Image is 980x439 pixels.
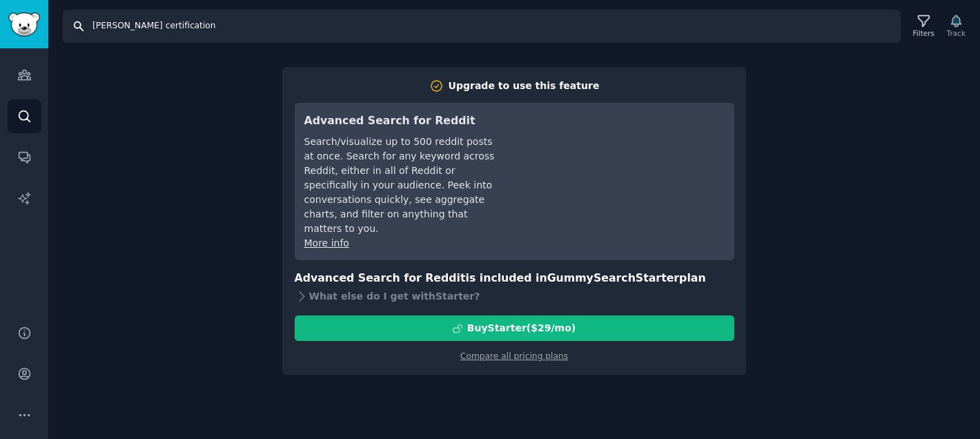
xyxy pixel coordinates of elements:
span: GummySearch Starter [547,271,679,284]
iframe: YouTube video player [518,113,725,216]
h3: Advanced Search for Reddit is included in plan [295,270,734,287]
a: Compare all pricing plans [460,351,568,361]
div: Search/visualize up to 500 reddit posts at once. Search for any keyword across Reddit, either in ... [304,135,498,236]
div: Upgrade to use this feature [449,79,600,93]
img: GummySearch logo [8,12,40,37]
div: Buy Starter ($ 29 /mo ) [467,321,576,335]
a: More info [304,237,349,248]
input: Search Keyword [63,10,901,43]
div: Filters [913,28,934,38]
h3: Advanced Search for Reddit [304,113,498,130]
button: BuyStarter($29/mo) [295,315,734,341]
div: What else do I get with Starter ? [295,286,734,306]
